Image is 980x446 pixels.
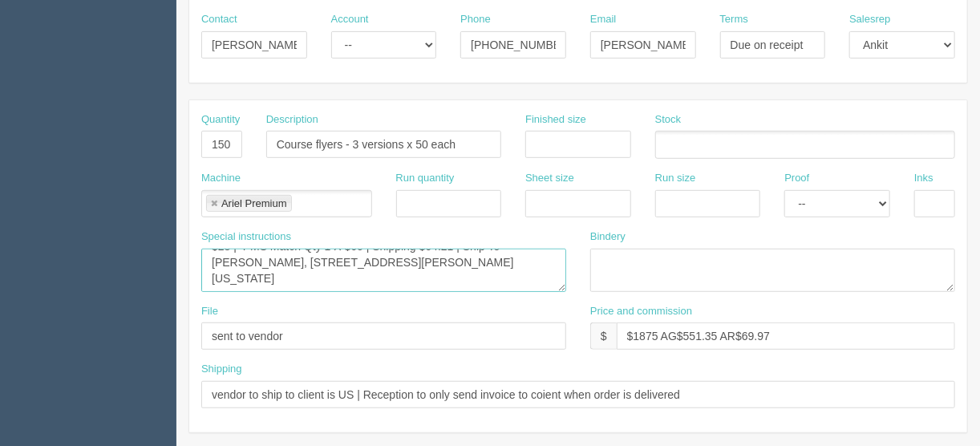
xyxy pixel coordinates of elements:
[201,229,291,245] label: Special instructions
[525,171,574,186] label: Sheet size
[201,12,237,27] label: Contact
[396,171,455,186] label: Run quantity
[590,304,692,319] label: Price and commission
[331,12,369,27] label: Account
[590,12,617,27] label: Email
[784,171,809,186] label: Proof
[655,171,696,186] label: Run size
[201,362,242,377] label: Shipping
[201,112,240,128] label: Quantity
[914,171,933,186] label: Inks
[266,112,318,128] label: Description
[201,171,241,186] label: Machine
[201,249,566,292] textarea: PO - Ariel Premium | Item - LAA-DP03 | Dolphin Stress Reliever Qty 500 X $2.03 = $1014 | Repeat S...
[590,229,626,245] label: Bindery
[655,112,682,128] label: Stock
[720,12,748,27] label: Terms
[460,12,491,27] label: Phone
[525,112,586,128] label: Finished size
[590,322,617,350] div: $
[221,198,287,209] div: Ariel Premium
[201,304,218,319] label: File
[849,12,890,27] label: Salesrep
